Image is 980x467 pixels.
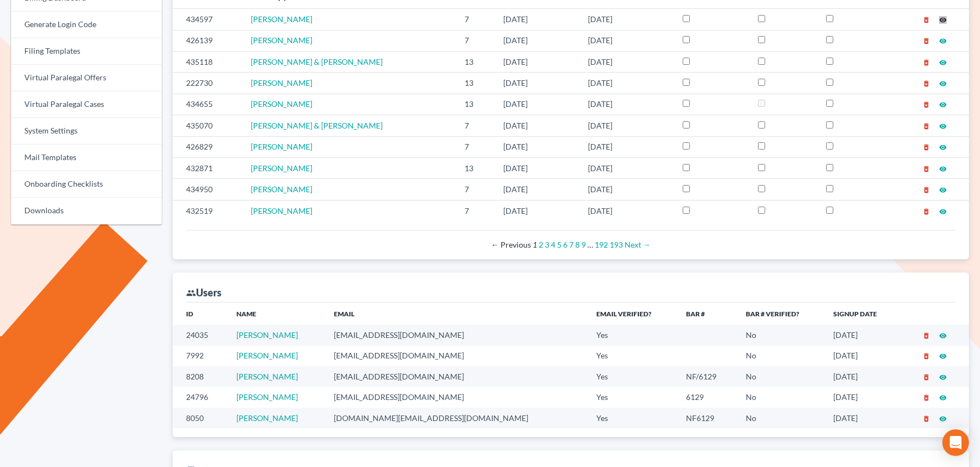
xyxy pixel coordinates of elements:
td: [DATE] [579,136,674,157]
a: Page 5 [557,240,561,249]
i: visibility [939,16,947,24]
i: delete_forever [922,80,930,88]
span: [PERSON_NAME] [251,206,312,215]
th: Bar # [677,302,737,325]
a: visibility [939,14,947,24]
td: [DATE] [494,73,579,94]
i: delete_forever [922,165,930,173]
a: visibility [939,163,947,173]
td: [DATE] [824,325,900,345]
th: Email Verified? [587,302,677,325]
span: [PERSON_NAME] [251,14,312,24]
td: [DATE] [494,115,579,136]
a: visibility [939,413,947,423]
td: 426139 [173,30,243,51]
td: Yes [587,366,677,387]
td: 24035 [173,325,228,345]
th: Email [325,302,587,325]
td: [DATE] [494,157,579,178]
a: delete_forever [922,14,930,24]
td: [DATE] [494,94,579,115]
th: Name [228,302,326,325]
td: [DATE] [579,73,674,94]
a: delete_forever [922,163,930,173]
a: Page 8 [575,240,580,249]
a: visibility [939,35,947,45]
a: visibility [939,184,947,194]
td: [DATE] [494,30,579,51]
td: 434950 [173,179,243,200]
a: delete_forever [922,372,930,381]
a: delete_forever [922,142,930,151]
a: delete_forever [922,330,930,340]
i: delete_forever [922,143,930,151]
td: 7 [456,136,494,157]
a: delete_forever [922,78,930,88]
a: Page 4 [551,240,555,249]
a: delete_forever [922,99,930,109]
a: visibility [939,392,947,402]
td: 434655 [173,94,243,115]
i: delete_forever [922,59,930,66]
td: [EMAIL_ADDRESS][DOMAIN_NAME] [325,387,587,407]
span: [PERSON_NAME] & [PERSON_NAME] [251,121,383,130]
td: Yes [587,346,677,366]
td: [DATE] [494,51,579,72]
i: delete_forever [922,373,930,381]
td: 6129 [677,387,737,407]
i: delete_forever [922,415,930,423]
a: Filing Templates [11,38,162,65]
div: Users [186,286,221,299]
td: [DATE] [494,179,579,200]
a: visibility [939,99,947,109]
a: [PERSON_NAME] & [PERSON_NAME] [251,57,383,66]
a: delete_forever [922,121,930,130]
td: 222730 [173,73,243,94]
a: [PERSON_NAME] [251,78,312,88]
a: [PERSON_NAME] [236,413,298,423]
td: [EMAIL_ADDRESS][DOMAIN_NAME] [325,325,587,345]
td: [DATE] [579,94,674,115]
a: Page 9 [581,240,586,249]
td: [DATE] [579,30,674,51]
i: visibility [939,352,947,360]
a: [PERSON_NAME] [236,392,298,402]
a: Page 3 [545,240,549,249]
td: 434597 [173,9,243,30]
td: Yes [587,325,677,345]
i: visibility [939,80,947,88]
td: [DATE] [579,115,674,136]
th: Signup Date [824,302,900,325]
a: delete_forever [922,184,930,194]
td: [DATE] [494,9,579,30]
td: 7 [456,179,494,200]
a: Generate Login Code [11,12,162,38]
i: visibility [939,59,947,66]
a: [PERSON_NAME] [236,351,298,360]
i: delete_forever [922,16,930,24]
span: [PERSON_NAME] [251,184,312,194]
a: delete_forever [922,351,930,360]
i: delete_forever [922,394,930,402]
a: Page 2 [539,240,543,249]
td: 435118 [173,51,243,72]
td: [DATE] [494,136,579,157]
div: Pagination [195,239,947,250]
td: 7 [456,30,494,51]
a: visibility [939,78,947,88]
td: 7 [456,200,494,221]
i: visibility [939,165,947,173]
td: 8050 [173,408,228,428]
td: Yes [587,408,677,428]
a: visibility [939,330,947,340]
i: group [186,288,196,298]
a: Mail Templates [11,145,162,171]
a: visibility [939,142,947,151]
a: System Settings [11,118,162,145]
span: Previous page [491,240,531,249]
a: Virtual Paralegal Cases [11,91,162,118]
i: visibility [939,332,947,340]
td: [DATE] [824,346,900,366]
td: [DOMAIN_NAME][EMAIL_ADDRESS][DOMAIN_NAME] [325,408,587,428]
